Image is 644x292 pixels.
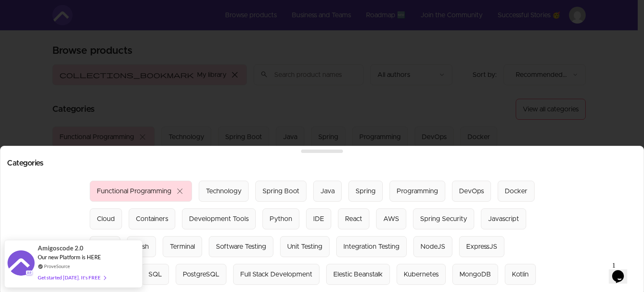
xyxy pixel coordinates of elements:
div: Spring Boot [262,186,299,196]
div: Programming [397,186,438,196]
div: Spring Security [420,214,467,224]
img: provesource social proof notification image [8,250,35,278]
div: Integration Testing [343,242,400,252]
div: ExpressJS [466,242,497,252]
div: Java [320,186,335,196]
div: Development Tools [189,214,249,224]
div: PostgreSQL [183,269,219,279]
div: Elestic Beanstalk [333,269,383,279]
h2: Categories [7,160,637,167]
div: Full Stack Development [240,269,312,279]
span: Amigoscode 2.0 [38,243,83,253]
div: Terminal [170,242,195,252]
div: Docker [505,186,527,196]
div: Spring [356,186,376,196]
div: MongoDB [460,269,491,279]
div: DevOps [459,186,484,196]
div: Javascript [488,214,519,224]
div: IDE [313,214,324,224]
a: ProveSource [44,263,70,270]
div: SQL [148,269,162,279]
div: Technology [206,186,241,196]
div: Kotlin [512,269,529,279]
div: Get started [DATE]. It's FREE [38,273,106,282]
span: close [175,186,185,196]
div: Containers [136,214,168,224]
span: Our new Platform is HERE [38,254,101,260]
div: Kubernetes [404,269,439,279]
div: Unit Testing [287,242,322,252]
iframe: chat widget [609,258,636,284]
div: AWS [383,214,399,224]
div: Python [270,214,292,224]
div: Software Testing [216,242,266,252]
div: NodeJS [421,242,445,252]
div: Functional Programming [97,186,171,196]
div: React [345,214,362,224]
div: Cloud [97,214,115,224]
